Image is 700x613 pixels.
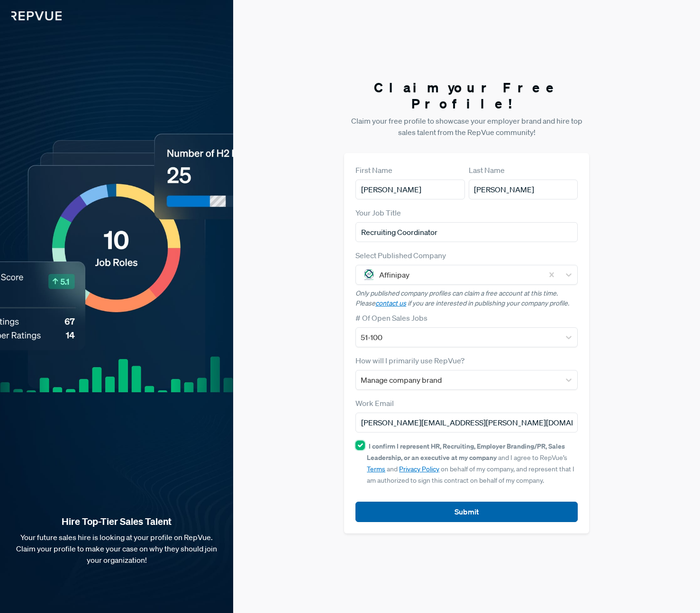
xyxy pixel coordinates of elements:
[355,222,578,242] input: Title
[375,299,406,307] a: contact us
[399,465,439,473] a: Privacy Policy
[367,442,565,462] strong: I confirm I represent HR, Recruiting, Employer Branding/PR, Sales Leadership, or an executive at ...
[344,115,589,138] p: Claim your free profile to showcase your employer brand and hire top sales talent from the RepVue...
[355,164,392,176] label: First Name
[355,180,464,199] input: First Name
[355,397,394,409] label: Work Email
[367,442,574,485] span: and I agree to RepVue’s and on behalf of my company, and represent that I am authorized to sign t...
[355,207,401,218] label: Your Job Title
[15,515,218,528] strong: Hire Top-Tier Sales Talent
[355,312,427,324] label: # Of Open Sales Jobs
[355,288,578,308] p: Only published company profiles can claim a free account at this time. Please if you are interest...
[344,80,589,111] h3: Claim your Free Profile!
[355,355,464,366] label: How will I primarily use RepVue?
[367,465,385,473] a: Terms
[469,164,505,176] label: Last Name
[355,502,578,522] button: Submit
[355,413,578,433] input: Email
[15,532,218,566] p: Your future sales hire is looking at your profile on RepVue. Claim your profile to make your case...
[363,269,374,280] img: Affinipay
[469,180,578,199] input: Last Name
[355,250,446,261] label: Select Published Company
